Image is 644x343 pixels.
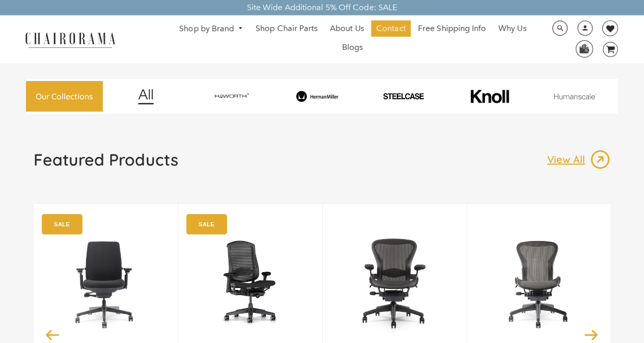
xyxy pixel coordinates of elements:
[118,89,174,104] img: image_12.png
[576,41,592,56] img: WhatsApp_Image_2024-07-12_at_16.23.01.webp
[34,149,178,170] h1: Featured Products
[19,31,121,48] img: chairorama
[256,23,318,34] span: Shop Chair Parts
[418,23,486,34] span: Free Shipping Info
[174,21,248,37] a: Shop by Brand
[493,20,531,37] a: Why Us
[53,221,69,227] text: SALE
[590,149,610,170] img: image_13.png
[371,20,411,37] a: Contact
[250,20,323,37] a: Shop Chair Parts
[190,89,273,103] img: image_7_14f0750b-d084-457f-979a-a1ab9f6582c4.png
[164,20,541,58] nav: DesktopNavigation
[413,20,491,37] a: Free Shipping Info
[330,23,364,34] span: About Us
[362,92,445,100] img: PHOTO-2024-07-09-00-53-10-removebg-preview.png
[325,20,369,37] a: About Us
[376,23,406,34] span: Contact
[276,91,359,101] img: image_8_173eb7e0-7579-41b4-bc8e-4ba0b8ba93e8.png
[448,89,531,104] img: image_10_1.png
[547,153,590,166] p: View All
[198,221,214,227] text: SALE
[342,42,363,53] span: Blogs
[337,39,368,56] a: Blogs
[34,149,178,178] a: Featured Products
[498,23,526,34] span: Why Us
[547,149,610,170] a: View All
[26,81,103,112] a: Our Collections
[534,93,617,99] img: image_11.png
